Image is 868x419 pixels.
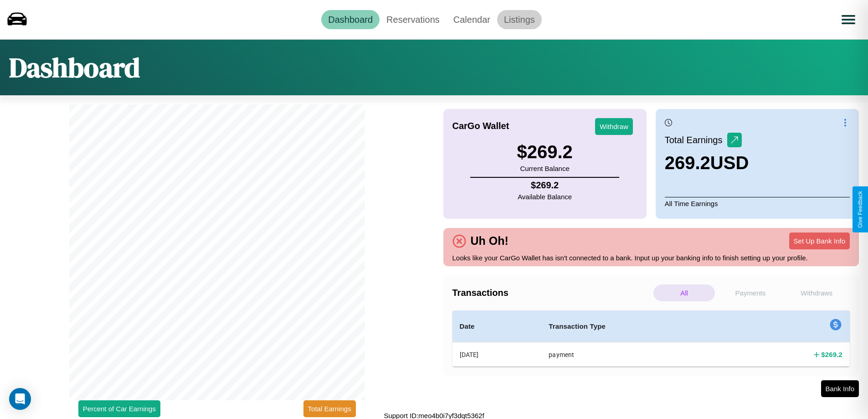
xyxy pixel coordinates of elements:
[665,153,749,173] h3: 269.2 USD
[821,380,859,397] button: Bank Info
[452,252,850,264] p: Looks like your CarGo Wallet has isn't connected to a bank. Input up your banking info to finish ...
[665,197,850,210] p: All Time Earnings
[452,342,542,367] th: [DATE]
[460,321,534,332] h4: Date
[518,180,572,191] h4: $ 269.2
[497,10,542,29] a: Listings
[595,118,633,135] button: Withdraw
[836,7,861,32] button: Open menu
[665,132,727,148] p: Total Earnings
[9,388,31,410] div: Open Intercom Messenger
[466,234,513,248] h4: Uh Oh!
[452,310,850,367] table: simple table
[789,233,850,249] button: Set Up Bank Info
[541,342,730,367] th: payment
[321,10,380,29] a: Dashboard
[517,142,572,162] h3: $ 269.2
[9,49,140,86] h1: Dashboard
[447,10,497,29] a: Calendar
[857,191,863,228] div: Give Feedback
[303,400,356,417] button: Total Earnings
[786,285,847,301] p: Withdraws
[517,162,572,175] p: Current Balance
[452,121,509,131] h4: CarGo Wallet
[518,191,572,203] p: Available Balance
[719,285,781,301] p: Payments
[78,400,160,417] button: Percent of Car Earnings
[452,288,651,298] h4: Transactions
[821,350,842,359] h4: $ 269.2
[549,321,723,332] h4: Transaction Type
[380,10,447,29] a: Reservations
[653,285,715,301] p: All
